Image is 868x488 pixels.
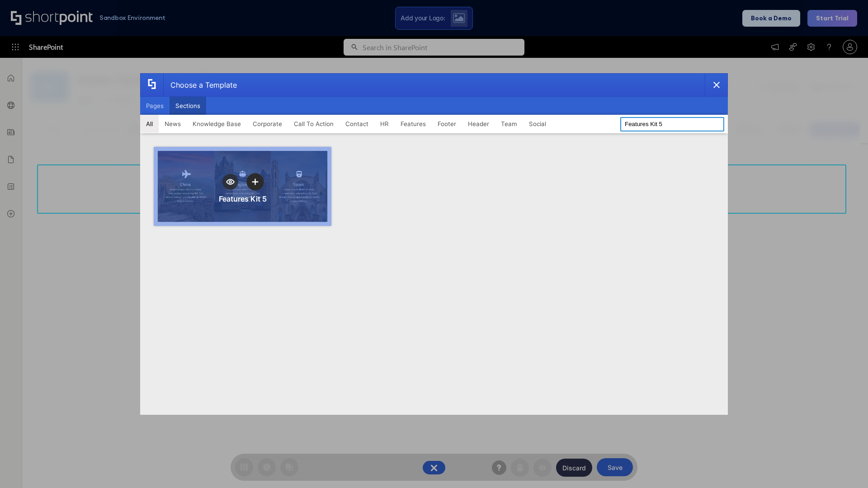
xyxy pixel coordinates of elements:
[159,115,187,133] button: News
[823,445,868,488] iframe: Chat Widget
[495,115,523,133] button: Team
[432,115,462,133] button: Footer
[620,117,724,131] input: Search
[462,115,495,133] button: Header
[140,115,159,133] button: All
[374,115,395,133] button: HR
[247,115,288,133] button: Corporate
[340,115,374,133] button: Contact
[288,115,340,133] button: Call To Action
[219,194,267,203] div: Features Kit 5
[140,73,728,415] div: template selector
[187,115,247,133] button: Knowledge Base
[523,115,552,133] button: Social
[395,115,432,133] button: Features
[163,74,237,96] div: Choose a Template
[170,97,206,115] button: Sections
[140,97,170,115] button: Pages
